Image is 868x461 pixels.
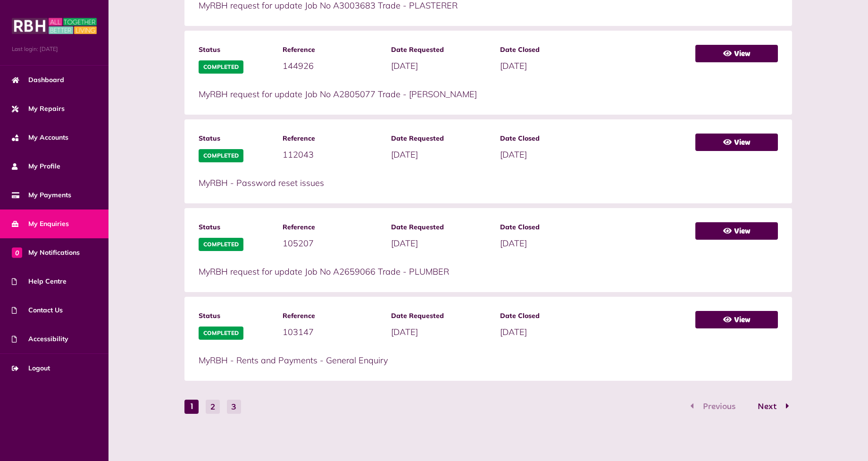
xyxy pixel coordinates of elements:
p: MyRBH - Password reset issues [199,176,686,189]
img: MyRBH [12,17,97,35]
span: Dashboard [12,75,64,85]
span: 103147 [283,327,314,337]
p: MyRBH request for update Job No A2805077 Trade - [PERSON_NAME] [199,88,686,101]
span: My Notifications [12,248,80,258]
span: [DATE] [391,327,418,337]
span: [DATE] [391,60,418,71]
span: Status [199,134,273,143]
span: [DATE] [391,238,418,249]
span: Help Centre [12,277,67,286]
span: My Accounts [12,133,68,142]
a: View [695,45,778,62]
span: Completed [199,60,243,74]
span: Reference [283,134,382,143]
span: Status [199,45,273,55]
span: Reference [283,311,382,321]
span: My Payments [12,190,71,200]
span: Logout [12,363,50,373]
span: [DATE] [500,60,527,71]
span: Date Closed [500,311,600,321]
span: Date Requested [391,222,491,232]
span: Date Requested [391,134,491,143]
span: [DATE] [500,238,527,249]
span: Reference [283,222,382,232]
button: Go to page 3 [227,400,241,414]
span: Next [751,402,784,411]
span: Status [199,222,273,232]
span: My Profile [12,161,60,171]
span: 144926 [283,60,314,71]
span: Contact Us [12,305,63,315]
span: Date Closed [500,222,600,232]
span: My Enquiries [12,219,69,229]
a: View [695,311,778,328]
span: My Repairs [12,104,65,114]
a: View [695,134,778,151]
span: Date Closed [500,45,600,55]
span: Accessibility [12,334,68,344]
span: Reference [283,45,382,55]
span: Last login: [DATE] [12,45,97,53]
p: MyRBH - Rents and Payments - General Enquiry [199,354,686,367]
a: View [695,222,778,240]
span: Completed [199,238,243,251]
span: [DATE] [500,149,527,160]
span: Completed [199,327,243,340]
span: 0 [12,247,22,258]
span: Completed [199,149,243,162]
button: Go to page 2 [206,400,220,414]
span: [DATE] [391,149,418,160]
span: Date Requested [391,45,491,55]
span: 112043 [283,149,314,160]
span: Status [199,311,273,321]
span: Date Closed [500,134,600,143]
span: Date Requested [391,311,491,321]
span: 105207 [283,238,314,249]
p: MyRBH request for update Job No A2659066 Trade - PLUMBER [199,265,686,278]
button: Go to page 2 [748,400,792,414]
span: [DATE] [500,327,527,337]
